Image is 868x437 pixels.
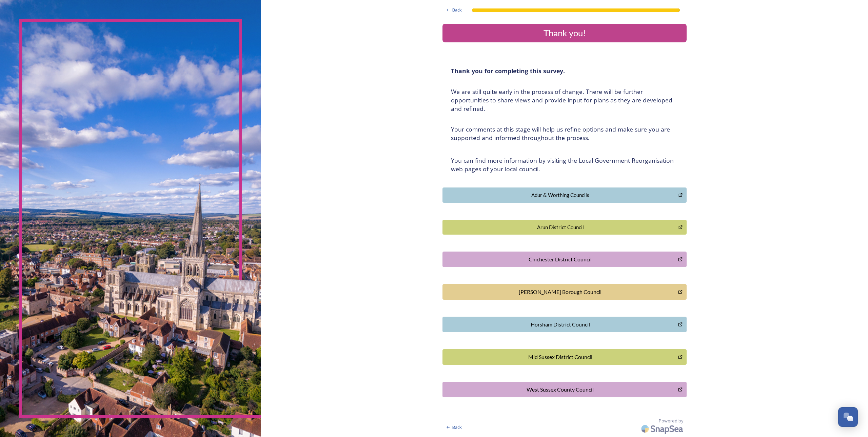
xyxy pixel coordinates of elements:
button: Adur & Worthing Councils [442,187,687,203]
div: Arun District Council [446,223,675,231]
button: Open Chat [838,407,858,427]
div: Adur & Worthing Councils [446,191,675,199]
div: Mid Sussex District Council [446,353,674,361]
h4: We are still quite early in the process of change. There will be further opportunities to share v... [451,87,678,113]
button: Mid Sussex District Council [442,349,687,365]
button: Horsham District Council [442,317,687,332]
button: Crawley Borough Council [442,284,687,300]
div: [PERSON_NAME] Borough Council [446,288,674,296]
div: West Sussex County Council [446,385,674,394]
h4: Your comments at this stage will help us refine options and make sure you are supported and infor... [451,125,678,142]
h4: You can find more information by visiting the Local Government Reorganisation web pages of your l... [451,156,678,173]
div: Chichester District Council [446,255,674,263]
div: Thank you! [445,26,684,40]
span: Back [452,424,462,431]
img: SnapSea Logo [639,421,687,437]
strong: Thank you for completing this survey. [451,67,565,75]
button: Arun District Council [442,220,687,235]
span: Powered by [659,418,683,424]
span: Back [452,7,462,13]
button: Chichester District Council [442,252,687,267]
button: West Sussex County Council [442,382,687,397]
div: Horsham District Council [446,320,674,329]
